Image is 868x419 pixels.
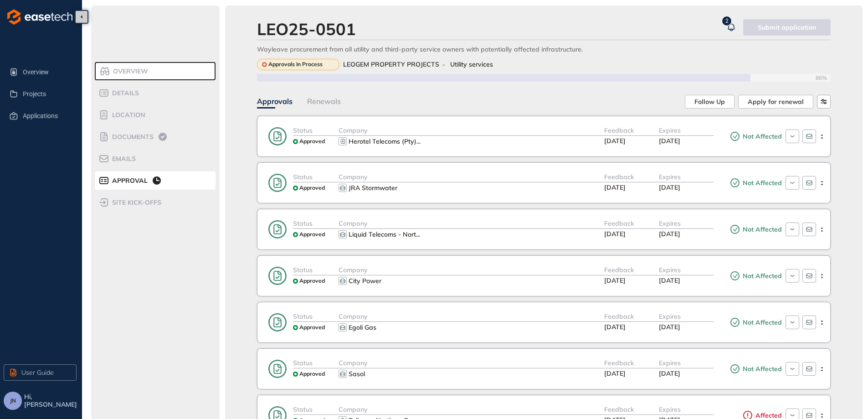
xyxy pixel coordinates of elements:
span: Expires [659,266,681,274]
span: Feedback [604,312,634,321]
span: Approved [299,371,325,377]
span: Status [293,359,313,367]
img: logo [7,9,72,25]
button: Apply for renewal [738,95,813,109]
span: 2 [725,18,729,24]
span: Company [339,219,368,228]
div: Herotel Telecoms (Pty) Ltd [349,138,421,145]
button: Egoli Gas [348,322,423,333]
span: Documents [109,133,154,141]
span: Status [293,126,313,134]
span: Expires [659,173,681,181]
button: City Power [348,275,423,286]
span: Overview [110,67,148,75]
span: Details [109,89,139,97]
span: [DATE] [604,183,626,191]
span: Liquid Telecoms - Nort [349,230,416,238]
span: Approved [299,138,325,145]
span: Approved [299,185,325,191]
span: [DATE] [659,137,680,145]
div: Liquid Telecoms - Northern Region [349,231,420,238]
span: [DATE] [604,323,626,331]
div: City Power [349,277,381,285]
span: Not Affected [740,226,782,233]
span: Expires [659,405,681,414]
span: Company [339,405,368,414]
sup: 2 [722,16,731,26]
span: Expires [659,359,681,367]
button: User Guide [4,364,77,381]
span: Approved [299,324,325,331]
button: Sasol [348,368,423,379]
div: Approvals [257,96,293,107]
div: Wayleave procurement from all utility and third-party service owners with potentially affected in... [257,46,831,53]
span: [DATE] [659,230,680,238]
span: Status [293,312,313,321]
div: JRA Stormwater [349,184,397,192]
button: Liquid Telecoms - Northern Region [348,229,423,240]
span: ... [416,230,420,238]
span: Status [293,405,313,414]
div: LEO25-0501 [257,19,356,39]
div: Renewals [307,96,341,107]
span: Approvals In Process [268,61,323,67]
span: site kick-offs [109,199,161,207]
span: Company [339,359,368,367]
span: Feedback [604,359,634,367]
span: Expires [659,312,681,321]
span: Emails [109,155,136,163]
span: 86% [816,75,831,81]
span: JN [10,398,16,404]
span: Applications [23,107,69,125]
span: Utility services [450,61,493,68]
span: Approved [299,231,325,238]
span: [DATE] [659,369,680,378]
span: Status [293,173,313,181]
span: Feedback [604,173,634,181]
span: Expires [659,126,681,134]
span: Feedback [604,126,634,134]
span: Not Affected [740,365,782,373]
span: [DATE] [604,230,626,238]
div: Egoli Gas [349,324,376,331]
span: [DATE] [604,369,626,378]
span: Location [109,111,145,119]
span: Not Affected [740,319,782,326]
span: LEOGEM PROPERTY PROJECTS [343,61,439,68]
span: [DATE] [659,183,680,191]
span: Status [293,266,313,274]
button: Follow Up [685,95,734,109]
span: Company [339,173,368,181]
span: Status [293,219,313,228]
span: Expires [659,219,681,228]
span: Company [339,126,368,134]
span: Approved [299,278,325,284]
span: Apply for renewal [748,97,804,107]
span: [DATE] [659,323,680,331]
span: Company [339,266,368,274]
span: [DATE] [604,137,626,145]
button: JN [4,392,22,410]
div: Sasol [349,370,365,378]
span: Hi, [PERSON_NAME] [24,393,78,409]
button: JRA Stormwater [348,182,423,193]
span: Projects [23,85,69,103]
span: ... [416,137,421,145]
span: [DATE] [604,276,626,285]
span: Not Affected [740,272,782,280]
span: [DATE] [659,276,680,285]
span: Feedback [604,405,634,414]
span: Not Affected [740,133,782,140]
span: Overview [23,63,69,81]
span: Company [339,312,368,321]
span: User Guide [21,367,54,378]
button: Herotel Telecoms (Pty) Ltd [348,136,423,147]
span: Herotel Telecoms (Pty) [349,137,416,145]
span: Approval [109,177,148,185]
span: Not Affected [740,179,782,187]
span: Follow Up [694,97,725,107]
span: Feedback [604,266,634,274]
span: Feedback [604,219,634,228]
